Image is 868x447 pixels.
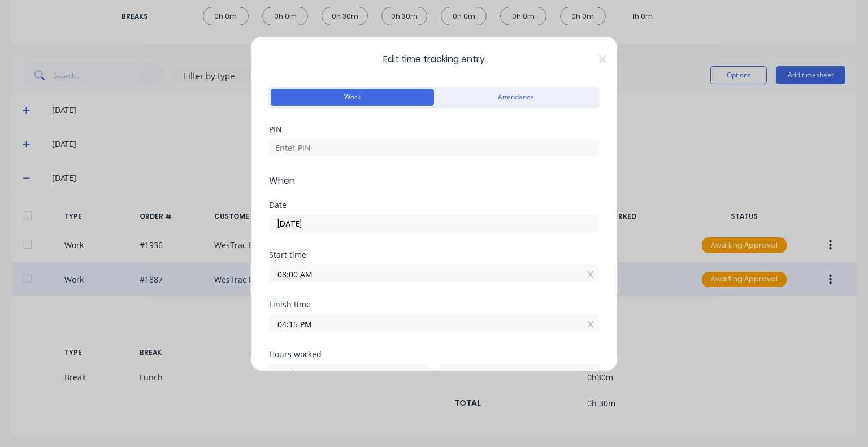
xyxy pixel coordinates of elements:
[269,174,599,188] span: When
[269,350,599,358] div: Hours worked
[269,125,599,133] div: PIN
[271,89,434,106] button: Work
[439,364,459,381] input: 0
[434,89,597,106] button: Attendance
[269,301,599,309] div: Finish time
[269,251,599,259] div: Start time
[269,53,599,66] span: Edit time tracking entry
[270,364,289,381] input: 0
[462,367,598,381] label: minutes
[269,139,599,156] input: Enter PIN
[292,367,429,381] label: hours
[269,201,599,209] div: Date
